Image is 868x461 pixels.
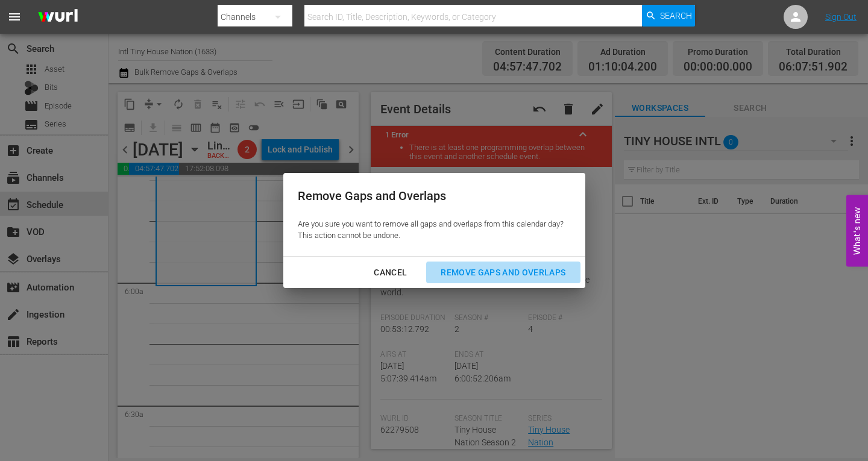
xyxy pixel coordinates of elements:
a: Sign Out [825,12,857,22]
p: This action cannot be undone. [298,230,564,242]
img: ans4CAIJ8jUAAAAAAAAAAAAAAAAAAAAAAAAgQb4GAAAAAAAAAAAAAAAAAAAAAAAAJMjXAAAAAAAAAAAAAAAAAAAAAAAAgAT5G... [29,3,87,31]
p: Are you sure you want to remove all gaps and overlaps from this calendar day? [298,219,564,230]
div: Cancel [364,265,417,280]
div: Remove Gaps and Overlaps [298,187,564,205]
button: Open Feedback Widget [846,195,868,266]
div: Remove Gaps and Overlaps [431,265,575,280]
span: Search [660,5,692,27]
button: Remove Gaps and Overlaps [426,262,580,284]
button: Cancel [359,262,421,284]
span: menu [7,10,22,24]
